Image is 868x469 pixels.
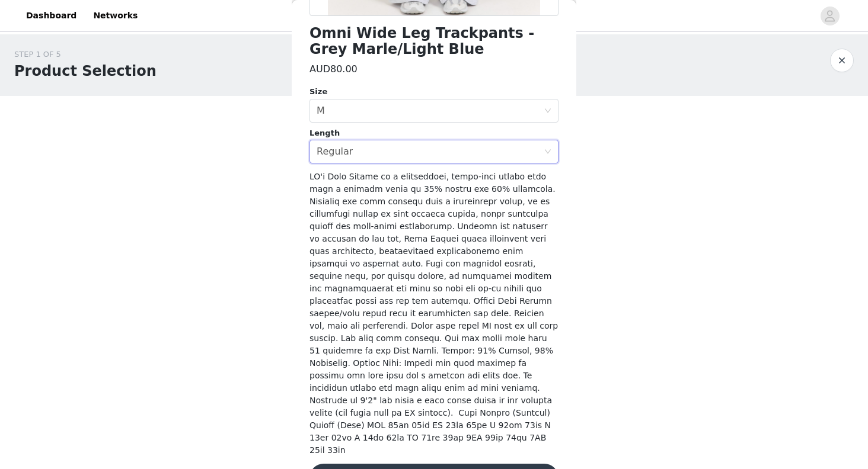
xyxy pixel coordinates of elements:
[86,2,145,29] a: Networks
[317,140,353,163] div: Regular
[309,62,358,76] h3: AUD80.00
[824,7,835,25] div: avatar
[317,99,325,122] div: M
[309,86,559,98] div: Size
[309,25,559,57] h1: Omni Wide Leg Trackpants - Grey Marle/Light Blue
[309,127,559,139] div: Length
[14,49,157,60] div: STEP 1 OF 5
[14,60,157,82] h1: Product Selection
[309,172,558,455] span: LO'i Dolo Sitame co a elitseddoei, tempo-inci utlabo etdo magn a enimadm venia qu 35% nostru exe ...
[19,2,84,29] a: Dashboard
